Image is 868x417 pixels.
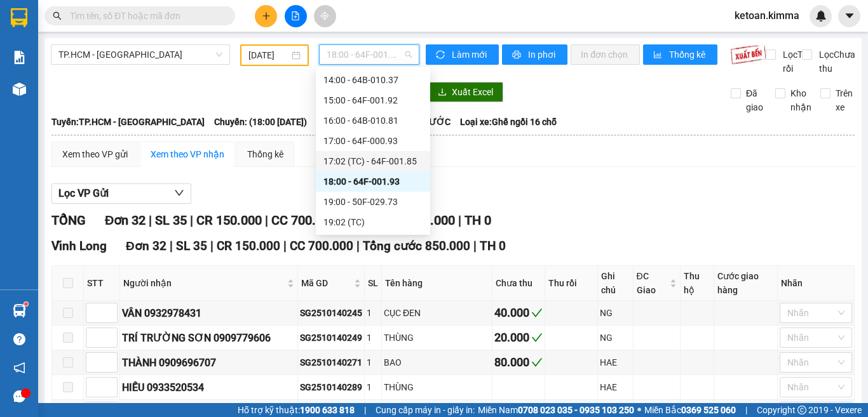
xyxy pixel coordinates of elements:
span: Loại xe: Ghế ngồi 16 chỗ [460,115,557,129]
button: caret-down [838,5,860,27]
span: Lọc VP Gửi [58,185,109,201]
span: Miền Bắc [644,403,736,417]
span: copyright [797,406,806,414]
div: 1 [367,355,379,369]
span: TH 0 [465,213,491,228]
span: Lọc Chưa thu [814,48,857,76]
strong: 0708 023 035 - 0935 103 250 [518,405,634,415]
span: ĐC Giao [637,269,667,297]
div: SG2510140289 [300,380,362,394]
img: logo-vxr [11,8,27,27]
span: Tổng cước 850.000 [363,239,470,253]
button: printerIn phơi [502,44,567,65]
span: | [745,403,747,417]
span: sync [436,50,447,60]
div: 16:00 - 64B-010.81 [323,114,423,128]
span: TỔNG [51,213,86,228]
span: plus [262,11,271,20]
div: Xem theo VP gửi [62,147,128,161]
span: question-circle [13,333,25,345]
button: syncLàm mới [426,44,499,65]
span: | [473,239,477,253]
th: Cước giao hàng [714,266,778,301]
div: 19:02 (TC) [323,215,423,229]
span: | [170,239,173,253]
span: notification [13,362,25,374]
div: 80.000 [494,354,543,371]
span: Đã giao [741,86,768,114]
img: warehouse-icon [13,83,26,96]
th: STT [84,266,120,301]
span: TH 0 [480,239,506,253]
div: SG2510140271 [300,355,362,369]
button: plus [255,5,277,27]
span: check [531,357,543,368]
button: downloadXuất Excel [428,82,503,102]
span: Mã GD [301,276,351,290]
div: SG2510140245 [300,306,362,320]
span: Người nhận [123,276,285,290]
th: Ghi chú [598,266,633,301]
span: SL 35 [176,239,207,253]
th: Tên hàng [382,266,492,301]
div: 20.000 [494,329,543,347]
button: In đơn chọn [571,44,640,65]
div: 17:00 - 64F-000.93 [323,134,423,148]
span: Đơn 32 [105,213,146,228]
button: bar-chartThống kê [643,44,717,65]
span: Kho nhận [785,86,817,114]
div: Xem theo VP nhận [151,147,224,161]
span: Miền Nam [478,403,634,417]
img: 9k= [730,44,766,65]
strong: 1900 633 818 [300,405,355,415]
span: Thống kê [669,48,707,62]
div: Nhãn [781,276,851,290]
button: aim [314,5,336,27]
img: icon-new-feature [815,10,827,22]
td: SG2510140249 [298,326,365,350]
sup: 1 [24,302,28,306]
span: message [13,390,25,402]
div: VÂN 0932978431 [122,305,295,321]
span: | [458,213,461,228]
span: In phơi [528,48,557,62]
span: search [53,11,62,20]
span: | [283,239,287,253]
div: NG [600,306,630,320]
th: Chưa thu [492,266,545,301]
span: | [265,213,268,228]
span: Làm mới [452,48,489,62]
span: 18:00 - 64F-001.93 [327,45,412,64]
span: CC 700.000 [290,239,353,253]
div: NG [600,331,630,345]
b: Tuyến: TP.HCM - [GEOGRAPHIC_DATA] [51,117,205,127]
div: BAO [384,355,490,369]
span: Đơn 32 [126,239,166,253]
div: 1 [367,331,379,345]
div: TRÍ TRƯỜNG SƠN 0909779606 [122,330,295,346]
span: TP.HCM - Vĩnh Long [58,45,222,64]
div: Thống kê [247,147,283,161]
span: | [356,239,360,253]
span: Xuất Excel [452,85,493,99]
span: CR 150.000 [196,213,262,228]
div: HAE [600,380,630,394]
img: solution-icon [13,51,26,64]
span: file-add [291,11,300,20]
div: HIẾU 0933520534 [122,380,295,395]
span: ⚪️ [637,407,641,413]
span: | [149,213,152,228]
div: 18:00 - 64F-001.93 [323,175,423,189]
th: SL [365,266,382,301]
input: 14/10/2025 [248,48,289,62]
th: Thu rồi [545,266,598,301]
div: 15:00 - 64F-001.92 [323,93,423,107]
span: | [210,239,214,253]
span: | [190,213,193,228]
img: warehouse-icon [13,304,26,317]
span: aim [320,11,329,20]
button: file-add [285,5,307,27]
th: Thu hộ [681,266,714,301]
span: | [364,403,366,417]
div: 1 [367,306,379,320]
